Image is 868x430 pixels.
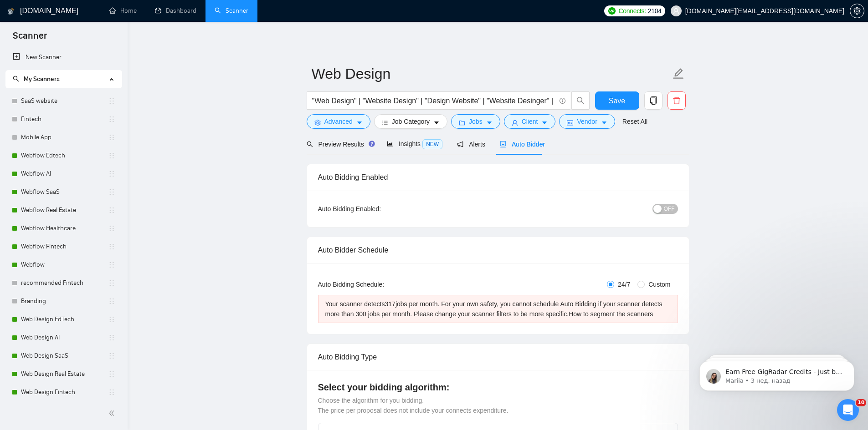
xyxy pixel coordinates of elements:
a: Web Design SaaS [21,347,108,365]
li: Webflow [5,256,122,274]
span: Custom [645,279,674,289]
li: Web Design SaaS [5,347,122,365]
span: holder [108,134,115,141]
button: settingAdvancedcaret-down [307,114,370,129]
div: Auto Bidding Type [318,344,678,370]
a: Webflow Edtech [21,147,108,165]
img: logo [8,4,14,19]
li: SaaS website [5,92,122,110]
a: Fintech [21,110,108,128]
span: double-left [108,409,118,418]
span: delete [668,96,685,105]
li: Webflow Fintech [5,238,122,256]
span: search [572,96,589,105]
span: caret-down [486,119,493,126]
a: Webflow AI [21,165,108,183]
span: holder [108,298,115,305]
span: folder [459,119,465,126]
li: Web Design Real Estate [5,365,122,383]
span: Scanner [5,29,54,48]
a: Webflow SaaS [21,183,108,201]
a: New Scanner [13,48,114,66]
span: bars [382,119,388,126]
li: Webflow Edtech [5,147,122,165]
li: Web Design AI [5,329,122,347]
span: area-chart [387,141,393,147]
iframe: Intercom notifications сообщение [686,342,868,405]
span: caret-down [433,119,440,126]
li: Webflow AI [5,165,122,183]
button: idcardVendorcaret-down [559,114,615,129]
span: caret-down [601,119,607,126]
li: Webflow Real Estate [5,201,122,219]
span: holder [108,261,115,268]
span: search [13,76,19,82]
a: Mobile App [21,128,108,147]
span: holder [108,316,115,323]
span: holder [108,207,115,214]
div: Auto Bidder Schedule [318,237,678,263]
h4: Select your bidding algorithm: [318,381,678,394]
span: OFF [664,204,675,214]
a: homeHome [109,7,137,15]
div: Auto Bidding Schedule: [318,279,438,289]
a: Branding [21,292,108,310]
span: Vendor [577,116,597,126]
span: Advanced [324,116,353,126]
span: Connects: [618,6,646,16]
button: userClientcaret-down [504,114,556,129]
span: Jobs [469,116,483,126]
span: user [512,119,518,126]
div: Auto Bidding Enabled: [318,204,438,214]
button: setting [850,4,864,18]
a: recommended Fintech [21,274,108,292]
a: Web Design Real Estate [21,365,108,383]
span: user [673,8,679,14]
iframe: Intercom live chat [837,399,859,421]
li: Mobile App [5,128,122,147]
li: Webflow SaaS [5,183,122,201]
a: Webflow Healthcare [21,219,108,238]
span: holder [108,352,115,359]
button: copy [644,91,663,110]
span: Preview Results [307,141,372,148]
a: SaaS website [21,92,108,110]
a: setting [850,7,864,15]
div: Auto Bidding Enabled [318,164,678,190]
a: Web Design Fintech [21,383,108,401]
input: Search Freelance Jobs... [312,95,555,106]
li: New Scanner [5,48,122,66]
span: NEW [422,139,442,149]
span: holder [108,279,115,287]
span: My Scanners [13,75,60,83]
span: My Scanners [24,75,60,83]
li: Web Design EdTech [5,310,122,329]
span: search [307,141,313,147]
a: dashboardDashboard [155,7,196,15]
span: Alerts [457,141,485,148]
span: holder [108,370,115,378]
div: Tooltip anchor [368,140,376,148]
span: setting [314,119,321,126]
a: Web Design EdTech [21,310,108,329]
span: holder [108,97,115,105]
span: holder [108,243,115,250]
a: Webflow Fintech [21,238,108,256]
button: delete [668,91,686,110]
li: Branding [5,292,122,310]
li: Webflow Healthcare [5,219,122,238]
span: info-circle [560,98,565,104]
span: holder [108,334,115,341]
span: 24/7 [614,279,634,289]
span: notification [457,141,463,147]
span: Insights [387,140,442,147]
span: holder [108,188,115,196]
span: Auto Bidder [500,141,545,148]
li: recommended Fintech [5,274,122,292]
div: Your scanner detects 317 jobs per month. For your own safety, you cannot schedule Auto Bidding if... [325,299,671,319]
span: Choose the algorithm for you bidding. The price per proposal does not include your connects expen... [318,397,508,414]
